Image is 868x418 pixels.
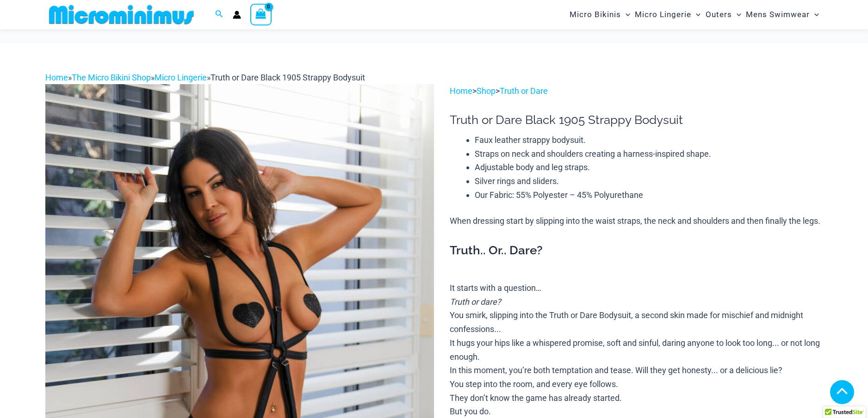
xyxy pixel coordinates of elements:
i: Truth or dare? [450,297,501,307]
p: > > [450,84,823,98]
a: Home [450,86,472,96]
a: Mens SwimwearMenu ToggleMenu Toggle [744,3,821,26]
a: Truth or Dare [500,86,548,96]
span: Menu Toggle [732,3,741,26]
span: Menu Toggle [621,3,630,26]
span: Micro Bikinis [570,3,621,26]
li: Straps on neck and shoulders creating a harness-inspired shape. [475,147,823,161]
a: Account icon link [233,11,241,19]
img: MM SHOP LOGO FLAT [45,4,198,25]
span: Menu Toggle [691,3,701,26]
a: The Micro Bikini Shop [72,73,151,82]
p: When dressing start by slipping into the waist straps, the neck and shoulders and then finally th... [450,214,823,228]
li: Our Fabric: 55% Polyester – 45% Polyurethane [475,188,823,202]
span: Outers [706,3,732,26]
a: Micro BikinisMenu ToggleMenu Toggle [567,3,632,26]
li: Adjustable body and leg straps. [475,160,823,174]
span: » » » [45,73,365,82]
span: Truth or Dare Black 1905 Strappy Bodysuit [211,73,365,82]
a: View Shopping Cart, empty [250,4,272,25]
span: Mens Swimwear [746,3,810,26]
h3: Truth.. Or.. Dare? [450,243,823,258]
li: Silver rings and sliders. [475,174,823,188]
h1: Truth or Dare Black 1905 Strappy Bodysuit [450,113,823,127]
a: Search icon link [215,9,223,20]
a: OutersMenu ToggleMenu Toggle [703,3,744,26]
span: Micro Lingerie [635,3,691,26]
a: Shop [477,86,496,96]
li: Faux leather strappy bodysuit. [475,133,823,147]
nav: Site Navigation [566,1,823,28]
a: Micro Lingerie [155,73,207,82]
span: Menu Toggle [810,3,819,26]
a: Home [45,73,68,82]
a: Micro LingerieMenu ToggleMenu Toggle [632,3,703,26]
